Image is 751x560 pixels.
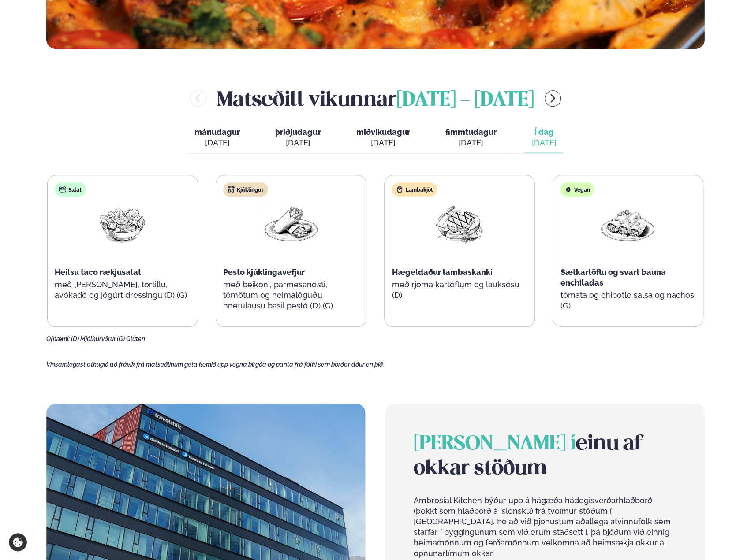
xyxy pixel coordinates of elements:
[94,204,151,245] img: Salad.png
[268,123,328,152] button: þriðjudagur [DATE]
[217,84,534,113] h2: Matseðill vikunnar
[392,182,437,197] div: Lambakjöt
[396,186,403,193] img: Lamb.svg
[275,137,321,148] div: [DATE]
[545,90,561,107] button: menu-btn-right
[187,123,247,152] button: mánudagur [DATE]
[59,186,66,193] img: salad.svg
[356,127,410,137] span: miðvikudagur
[223,182,268,197] div: Kjúklingur
[431,204,488,245] img: Beef-Meat.png
[414,434,576,454] span: [PERSON_NAME] í
[396,91,534,110] span: [DATE] - [DATE]
[414,432,676,481] h2: einu af okkar stöðum
[560,182,594,197] div: Vegan
[55,182,86,197] div: Salat
[117,335,145,342] span: (G) Glúten
[531,127,556,137] span: Í dag
[46,361,384,368] span: Vinsamlegast athugið að frávik frá matseðlinum geta komið upp vegna birgða og panta frá fólki sem...
[223,279,359,311] p: með beikoni, parmesanosti, tómötum og heimalöguðu hnetulausu basil pestó (D) (G)
[194,137,240,148] div: [DATE]
[9,533,27,551] a: Cookie settings
[275,127,321,137] span: þriðjudagur
[46,335,70,342] span: Ofnæmi:
[445,137,496,148] div: [DATE]
[228,186,235,193] img: chicken.svg
[392,279,527,300] p: með rjóma kartöflum og lauksósu (D)
[55,279,191,300] p: með [PERSON_NAME], tortillu, avókadó og jógúrt dressingu (D) (G)
[263,204,319,245] img: Wraps.png
[524,123,563,152] button: Í dag [DATE]
[356,137,410,148] div: [DATE]
[564,186,572,193] img: Vegan.svg
[55,267,141,277] span: Heilsu taco rækjusalat
[560,267,665,287] span: Sætkartöflu og svart bauna enchiladas
[531,137,556,148] div: [DATE]
[349,123,417,152] button: miðvikudagur [DATE]
[223,267,305,277] span: Pesto kjúklingavefjur
[71,335,117,342] span: (D) Mjólkurvörur,
[445,127,496,137] span: fimmtudagur
[414,495,676,559] p: Ambrosial Kitchen býður upp á hágæða hádegisverðarhlaðborð (þekkt sem hlaðborð á íslensku) frá tv...
[392,267,492,277] span: Hægeldaður lambaskanki
[560,290,696,311] p: tómata og chipotle salsa og nachos (G)
[194,127,240,137] span: mánudagur
[190,90,206,107] button: menu-btn-left
[600,204,656,245] img: Enchilada.png
[438,123,503,152] button: fimmtudagur [DATE]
